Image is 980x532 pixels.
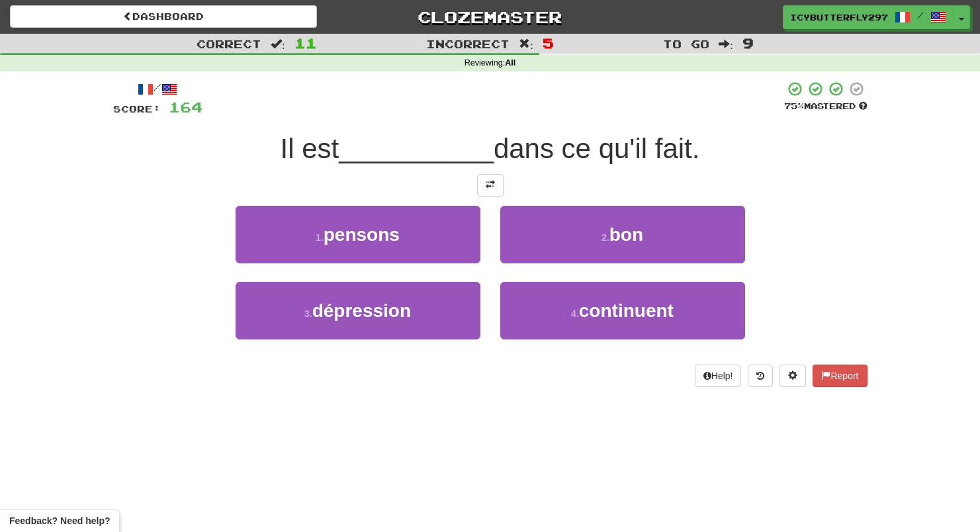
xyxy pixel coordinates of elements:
[663,37,709,50] span: To go
[742,35,754,51] span: 9
[571,308,579,319] small: 4 .
[609,224,643,245] span: bon
[271,38,285,50] span: :
[500,206,745,263] button: 2.bon
[9,514,110,527] span: Open feedback widget
[236,206,480,263] button: 1.pensons
[784,101,804,111] span: 75 %
[519,38,533,50] span: :
[10,5,317,28] a: Dashboard
[337,5,644,28] a: Clozemaster
[917,11,924,20] span: /
[719,38,733,50] span: :
[500,282,745,339] button: 4.continuent
[281,133,339,164] span: Il est
[113,103,161,114] span: Score:
[169,99,202,115] span: 164
[339,133,494,164] span: __________
[312,300,411,321] span: dépression
[579,300,674,321] span: continuent
[784,101,868,112] div: Mastered
[304,308,312,319] small: 3 .
[113,81,202,97] div: /
[790,11,888,23] span: IcyButterfly2973
[601,232,609,243] small: 2 .
[494,133,700,164] span: dans ce qu'il fait.
[426,37,510,50] span: Incorrect
[294,35,317,51] span: 11
[324,224,400,245] span: pensons
[695,365,742,387] button: Help!
[236,282,480,339] button: 3.dépression
[316,232,324,243] small: 1 .
[813,365,867,387] button: Report
[505,58,515,67] strong: All
[783,5,954,29] a: IcyButterfly2973 /
[197,37,261,50] span: Correct
[748,365,773,387] button: Round history (alt+y)
[543,35,554,51] span: 5
[477,174,504,197] button: Toggle translation (alt+t)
